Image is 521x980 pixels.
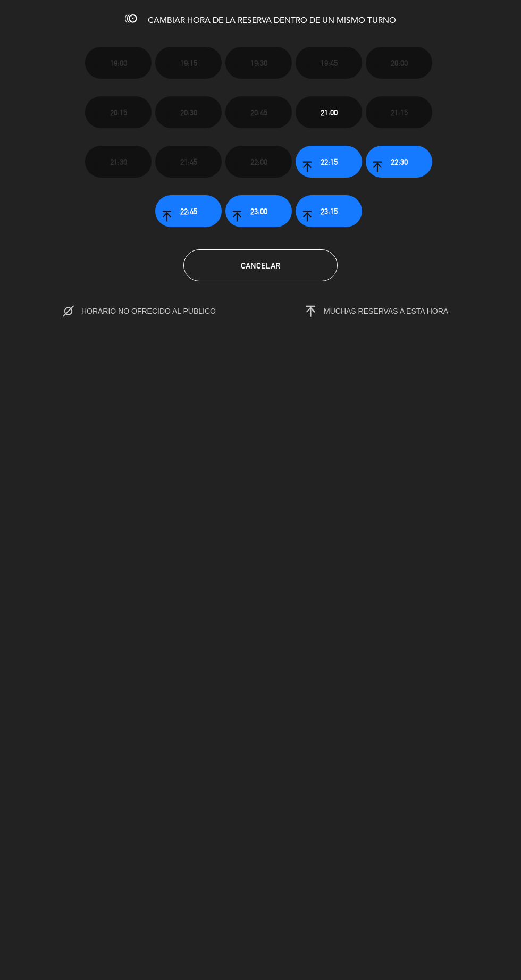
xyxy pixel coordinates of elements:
button: 23:15 [296,195,362,227]
button: Cancelar [183,249,338,281]
button: 23:00 [225,195,292,227]
button: 19:30 [225,47,292,79]
button: 21:30 [85,146,152,178]
span: 22:30 [391,156,408,168]
button: 20:30 [155,96,222,128]
span: 20:45 [250,106,267,119]
span: 23:00 [250,205,267,217]
button: 22:45 [155,195,222,227]
span: 21:15 [391,106,408,119]
span: 22:00 [250,156,267,168]
span: MUCHAS RESERVAS A ESTA HORA [324,307,448,315]
span: 23:15 [321,205,338,217]
span: 19:15 [180,57,197,69]
button: 21:45 [155,146,222,178]
button: 22:30 [366,146,432,178]
button: 19:15 [155,47,222,79]
button: 22:15 [296,146,362,178]
span: 20:30 [180,106,197,119]
span: 22:15 [321,156,338,168]
span: HORARIO NO OFRECIDO AL PUBLICO [81,307,238,315]
span: CAMBIAR HORA DE LA RESERVA DENTRO DE UN MISMO TURNO [148,16,396,25]
button: 21:00 [296,96,362,128]
span: Cancelar [241,261,280,270]
span: 21:30 [110,156,127,168]
span: 20:15 [110,106,127,119]
span: 20:00 [391,57,408,69]
span: 19:30 [250,57,267,69]
span: 22:45 [180,205,197,217]
button: 20:15 [85,96,152,128]
button: 19:45 [296,47,362,79]
button: 22:00 [225,146,292,178]
button: 20:45 [225,96,292,128]
button: 20:00 [366,47,432,79]
span: 21:00 [321,106,338,119]
span: 19:45 [321,57,338,69]
button: 19:00 [85,47,152,79]
span: 19:00 [110,57,127,69]
span: 21:45 [180,156,197,168]
button: 21:15 [366,96,432,128]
